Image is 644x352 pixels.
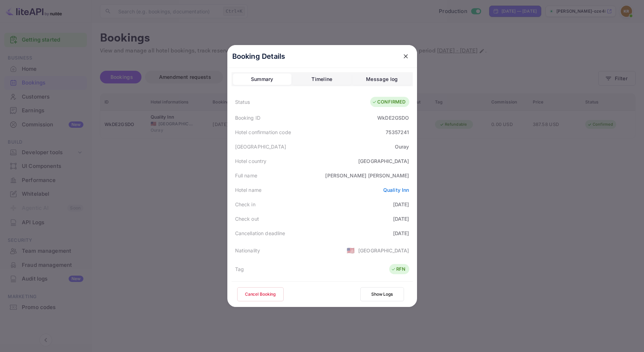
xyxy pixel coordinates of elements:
[393,230,409,237] div: [DATE]
[232,51,285,62] p: Booking Details
[235,114,261,121] div: Booking ID
[372,99,405,106] div: CONFIRMED
[293,74,351,85] button: Timeline
[325,172,409,179] div: [PERSON_NAME] [PERSON_NAME]
[360,287,404,301] button: Show Logs
[237,287,284,301] button: Cancel Booking
[377,114,409,121] div: WkDE2GSDO
[235,247,260,254] div: Nationality
[235,98,250,106] div: Status
[399,50,412,63] button: close
[235,186,262,194] div: Hotel name
[353,74,411,85] button: Message log
[383,187,409,193] a: Quality Inn
[358,247,409,254] div: [GEOGRAPHIC_DATA]
[366,75,398,83] div: Message log
[391,266,405,273] div: RFN
[235,201,255,208] div: Check in
[358,157,409,165] div: [GEOGRAPHIC_DATA]
[235,172,257,179] div: Full name
[235,157,267,165] div: Hotel country
[311,75,332,83] div: Timeline
[393,215,409,222] div: [DATE]
[393,201,409,208] div: [DATE]
[233,74,291,85] button: Summary
[235,215,259,222] div: Check out
[251,75,273,83] div: Summary
[235,143,286,150] div: [GEOGRAPHIC_DATA]
[386,128,409,136] div: 75357241
[347,244,355,257] span: United States
[395,143,409,150] div: Ouray
[235,265,244,273] div: Tag
[235,128,291,136] div: Hotel confirmation code
[235,230,285,237] div: Cancellation deadline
